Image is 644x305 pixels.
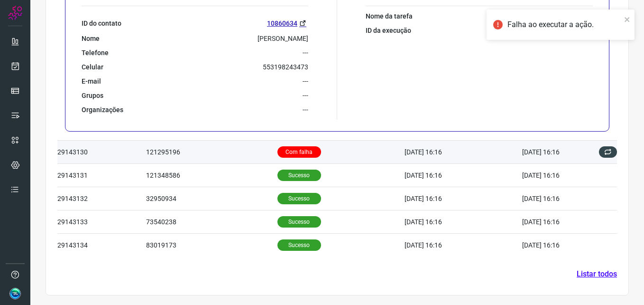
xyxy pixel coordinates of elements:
p: Telefone [82,48,109,57]
button: close [624,13,631,25]
p: Sucesso [277,216,321,228]
div: Falha ao executar a ação. [507,19,621,30]
td: 73540238 [146,210,277,234]
td: [DATE] 16:16 [405,210,522,234]
td: 83019173 [146,234,277,257]
a: 10860634 [267,18,308,29]
td: [DATE] 16:16 [405,164,522,187]
td: [DATE] 16:16 [405,187,522,210]
p: ID do contato [82,19,121,28]
p: Sucesso [277,193,321,204]
p: 553198243473 [263,63,308,71]
td: 29143130 [57,141,146,164]
p: --- [303,48,308,57]
td: 121295196 [146,141,277,164]
p: Sucesso [277,170,321,181]
td: [DATE] 16:16 [405,141,522,164]
p: Nome da tarefa [366,12,413,20]
p: Celular [82,63,103,71]
td: [DATE] 16:16 [522,234,589,257]
td: [DATE] 16:16 [522,210,589,234]
p: Com falha [277,146,321,158]
p: --- [303,77,308,86]
p: --- [303,91,308,100]
td: 29143134 [57,234,146,257]
p: Organizações [82,105,123,114]
td: 121348586 [146,164,277,187]
td: 29143131 [57,164,146,187]
p: [PERSON_NAME] [258,34,308,43]
p: Grupos [82,91,103,100]
p: Nome [82,34,100,43]
td: 29143132 [57,187,146,210]
p: Sucesso [277,239,321,251]
img: Logo [8,6,22,20]
td: 32950934 [146,187,277,210]
p: E-mail [82,77,101,86]
img: d1faacb7788636816442e007acca7356.jpg [9,288,21,299]
td: [DATE] 16:16 [405,234,522,257]
td: [DATE] 16:16 [522,164,589,187]
td: 29143133 [57,210,146,234]
a: Listar todos [577,268,617,280]
td: [DATE] 16:16 [522,141,589,164]
td: [DATE] 16:16 [522,187,589,210]
p: --- [303,105,308,114]
p: ID da execução [366,26,411,35]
